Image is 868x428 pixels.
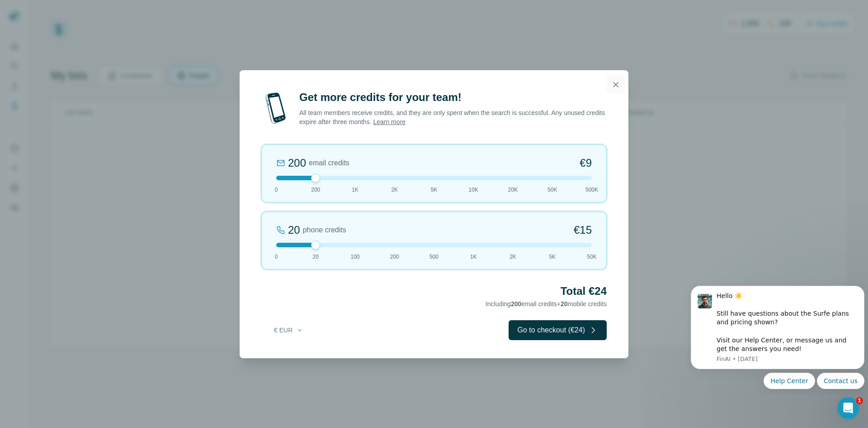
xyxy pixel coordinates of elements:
[268,322,310,338] button: € EUR
[309,158,349,168] span: email credits
[580,156,592,170] span: €9
[585,186,598,194] span: 500K
[373,118,406,125] a: Learn more
[261,284,607,298] h2: Total €24
[275,186,278,194] span: 0
[352,186,359,194] span: 1K
[390,253,399,261] span: 200
[486,300,607,308] span: Including email credits + mobile credits
[429,253,439,261] span: 500
[547,186,557,194] span: 50K
[508,186,518,194] span: 20K
[275,253,278,261] span: 0
[470,253,477,261] span: 1K
[261,90,290,126] img: mobile-phone
[687,278,868,394] iframe: Intercom notifications message
[391,186,398,194] span: 2K
[587,253,596,261] span: 50K
[561,300,568,308] span: 20
[511,300,521,308] span: 200
[313,253,319,261] span: 20
[856,397,863,404] span: 1
[469,186,478,194] span: 10K
[574,223,592,237] span: €15
[311,186,320,194] span: 200
[299,108,607,126] p: All team members receive credits, and they are only spent when the search is successful. Any unus...
[288,156,306,170] div: 200
[350,253,359,261] span: 100
[288,223,300,237] div: 20
[509,253,516,261] span: 2K
[509,320,607,340] button: Go to checkout (€24)
[303,225,346,236] span: phone credits
[837,397,859,419] iframe: Intercom live chat
[431,186,438,194] span: 5K
[549,253,556,261] span: 5K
